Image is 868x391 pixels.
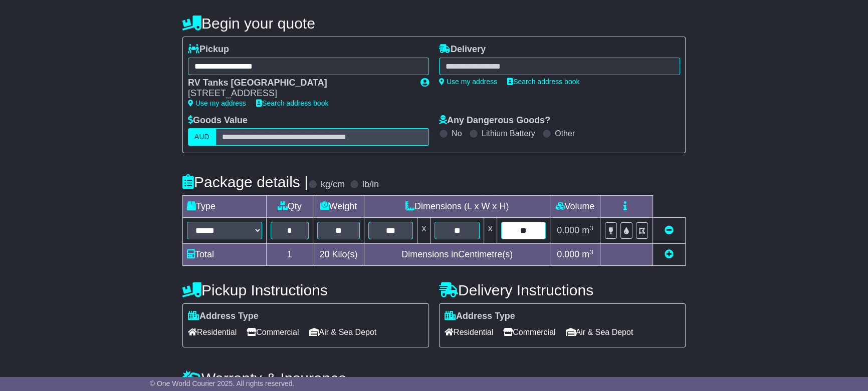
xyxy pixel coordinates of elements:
label: Pickup [188,44,229,55]
a: Use my address [188,99,246,107]
sup: 3 [589,248,593,256]
div: [STREET_ADDRESS] [188,88,410,99]
td: 1 [267,244,313,266]
a: Search address book [507,78,579,86]
td: Weight [313,196,364,218]
label: No [452,129,462,138]
div: RV Tanks [GEOGRAPHIC_DATA] [188,78,410,89]
td: Type [183,196,267,218]
td: Qty [267,196,313,218]
span: 0.000 [557,249,579,259]
h4: Warranty & Insurance [182,370,686,386]
label: Address Type [445,311,515,322]
h4: Delivery Instructions [439,282,686,298]
label: Lithium Battery [482,129,535,138]
td: Kilo(s) [313,244,364,266]
label: Goods Value [188,115,248,126]
span: 0.000 [557,225,579,235]
label: Delivery [439,44,486,55]
td: Total [183,244,267,266]
td: Volume [550,196,600,218]
td: Dimensions (L x W x H) [364,196,550,218]
span: m [582,225,593,235]
label: Any Dangerous Goods? [439,115,550,126]
span: Air & Sea Depot [309,324,377,340]
a: Use my address [439,78,497,86]
h4: Package details | [182,174,308,190]
td: x [417,218,430,244]
a: Search address book [256,99,328,107]
h4: Pickup Instructions [182,282,429,298]
span: m [582,249,593,259]
span: Commercial [247,324,299,340]
td: Dimensions in Centimetre(s) [364,244,550,266]
label: lb/in [362,179,379,190]
span: 20 [319,249,329,259]
a: Remove this item [665,225,674,235]
span: Commercial [503,324,555,340]
label: Other [555,129,575,138]
label: AUD [188,128,216,146]
span: Air & Sea Depot [566,324,633,340]
a: Add new item [665,249,674,259]
td: x [484,218,497,244]
span: © One World Courier 2025. All rights reserved. [150,379,295,387]
sup: 3 [589,224,593,232]
span: Residential [188,324,237,340]
h4: Begin your quote [182,15,686,32]
label: Address Type [188,311,259,322]
span: Residential [445,324,493,340]
label: kg/cm [321,179,345,190]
